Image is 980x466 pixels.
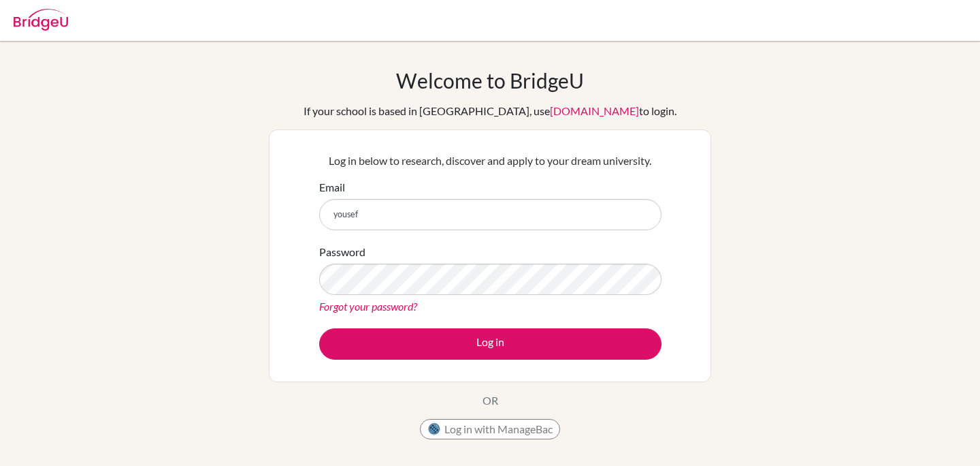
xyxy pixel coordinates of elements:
[319,244,365,260] label: Password
[550,104,639,117] a: [DOMAIN_NAME]
[319,328,661,360] button: Log in
[319,179,345,196] label: Email
[319,300,417,313] a: Forgot your password?
[420,419,560,439] button: Log in with ManageBac
[396,68,584,93] h1: Welcome to BridgeU
[319,153,661,169] p: Log in below to research, discover and apply to your dream university.
[14,9,68,31] img: Bridge-U
[304,103,676,119] div: If your school is based in [GEOGRAPHIC_DATA], use to login.
[483,392,498,409] p: OR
